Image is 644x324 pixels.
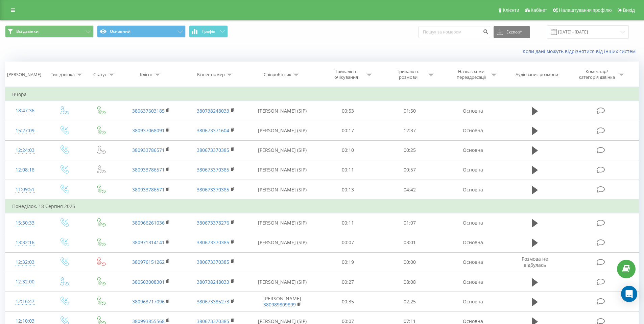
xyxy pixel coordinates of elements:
[494,26,530,38] button: Експорт
[5,88,639,101] td: Вчора
[12,236,38,249] div: 13:32:16
[132,259,165,265] a: 380976151262
[248,160,317,180] td: [PERSON_NAME] (SIP)
[189,25,228,38] button: Графік
[248,101,317,121] td: [PERSON_NAME] (SIP)
[197,219,229,226] a: 380673378276
[379,101,441,121] td: 01:50
[197,298,229,305] a: 380673385273
[317,180,379,200] td: 00:13
[522,256,548,268] span: Розмова не відбулась
[440,160,505,180] td: Основна
[379,252,441,272] td: 00:00
[419,26,490,38] input: Пошук за номером
[248,180,317,200] td: [PERSON_NAME] (SIP)
[503,7,519,13] span: Клієнти
[379,121,441,140] td: 12:37
[12,256,38,269] div: 12:32:03
[531,7,547,13] span: Кабінет
[132,279,165,285] a: 380503008301
[559,7,612,13] span: Налаштування профілю
[379,180,441,200] td: 04:42
[263,301,296,308] a: 380989809899
[197,127,229,134] a: 380673371604
[197,108,229,114] a: 380738248033
[97,25,186,38] button: Основний
[197,166,229,173] a: 380673370385
[379,213,441,233] td: 01:07
[12,295,38,308] div: 12:16:47
[264,72,291,77] div: Співробітник
[132,108,165,114] a: 380637603185
[248,233,317,252] td: [PERSON_NAME] (SIP)
[440,233,505,252] td: Основна
[248,121,317,140] td: [PERSON_NAME] (SIP)
[621,286,637,302] div: Open Intercom Messenger
[197,72,225,77] div: Бізнес номер
[248,213,317,233] td: [PERSON_NAME] (SIP)
[12,163,38,177] div: 12:08:18
[516,72,558,77] div: Аудіозапис розмови
[12,183,38,196] div: 11:09:51
[390,69,426,80] div: Тривалість розмови
[197,147,229,153] a: 380673370385
[317,272,379,292] td: 00:27
[5,25,94,38] button: Всі дзвінки
[523,48,639,54] a: Коли дані можуть відрізнятися вiд інших систем
[379,140,441,160] td: 00:25
[132,239,165,246] a: 380971314141
[132,298,165,305] a: 380963717096
[317,101,379,121] td: 00:53
[197,279,229,285] a: 380738248033
[440,252,505,272] td: Основна
[440,213,505,233] td: Основна
[5,200,639,213] td: Понеділок, 18 Серпня 2025
[317,252,379,272] td: 00:19
[440,180,505,200] td: Основна
[51,72,75,77] div: Тип дзвінка
[440,140,505,160] td: Основна
[379,160,441,180] td: 00:57
[132,166,165,173] a: 380933786571
[440,272,505,292] td: Основна
[317,213,379,233] td: 00:11
[12,124,38,137] div: 15:27:09
[328,69,364,80] div: Тривалість очікування
[16,29,39,34] span: Всі дзвінки
[248,140,317,160] td: [PERSON_NAME] (SIP)
[132,186,165,193] a: 380933786571
[12,275,38,288] div: 12:32:00
[379,272,441,292] td: 08:08
[132,127,165,134] a: 380937068091
[440,121,505,140] td: Основна
[317,292,379,311] td: 00:35
[440,101,505,121] td: Основна
[140,72,153,77] div: Клієнт
[317,233,379,252] td: 00:07
[12,104,38,117] div: 18:47:36
[248,292,317,311] td: [PERSON_NAME]
[132,147,165,153] a: 380933786571
[197,186,229,193] a: 380673370385
[197,259,229,265] a: 380673370385
[12,144,38,157] div: 12:24:03
[440,292,505,311] td: Основна
[379,292,441,311] td: 02:25
[453,69,489,80] div: Назва схеми переадресації
[93,72,107,77] div: Статус
[577,69,617,80] div: Коментар/категорія дзвінка
[7,72,41,77] div: [PERSON_NAME]
[132,219,165,226] a: 380966261036
[379,233,441,252] td: 03:01
[202,29,215,34] span: Графік
[248,272,317,292] td: [PERSON_NAME] (SIP)
[197,239,229,246] a: 380673370385
[317,121,379,140] td: 00:17
[317,140,379,160] td: 00:10
[623,7,635,13] span: Вихід
[317,160,379,180] td: 00:11
[12,216,38,230] div: 15:30:33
